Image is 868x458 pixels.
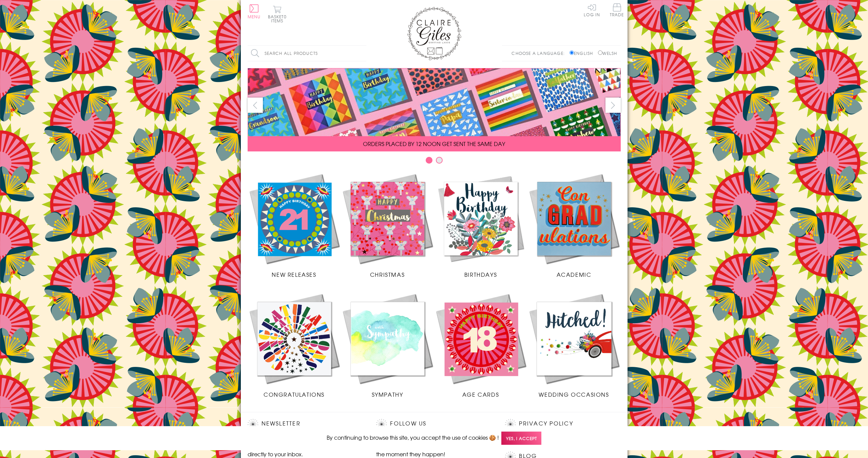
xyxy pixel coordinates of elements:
span: Wedding Occasions [539,390,609,398]
h2: Newsletter [248,419,363,429]
img: Claire Giles Greetings Cards [407,7,461,60]
span: 0 items [271,14,287,24]
span: ORDERS PLACED BY 12 NOON GET SENT THE SAME DAY [363,140,505,148]
h2: Follow Us [376,419,491,429]
a: Birthdays [434,172,527,278]
button: next [605,98,621,113]
span: New Releases [272,270,316,278]
input: Search all products [248,46,366,61]
a: Wedding Occasions [527,292,621,398]
label: English [570,50,596,56]
a: Privacy Policy [519,419,573,428]
span: Birthdays [464,270,497,278]
a: Age Cards [434,292,527,398]
button: Carousel Page 2 [436,157,443,164]
a: Christmas [341,172,434,278]
a: New Releases [248,172,341,278]
span: Age Cards [462,390,499,398]
button: Carousel Page 1 (Current Slide) [426,157,432,164]
span: Sympathy [372,390,403,398]
a: Academic [527,172,621,278]
label: Welsh [598,50,617,56]
button: Menu [248,4,261,19]
span: Trade [610,3,624,17]
a: Trade [610,3,624,18]
span: Yes, I accept [501,432,541,445]
button: Basket0 items [268,5,287,23]
a: Log In [584,3,600,17]
span: Menu [248,14,261,20]
a: Congratulations [248,292,341,398]
span: Congratulations [264,390,325,398]
div: Carousel Pagination [248,157,621,167]
a: Sympathy [341,292,434,398]
input: Search [360,46,366,61]
p: Choose a language: [512,50,568,56]
button: prev [248,98,263,113]
input: English [570,50,574,55]
span: Christmas [370,270,405,278]
span: Academic [557,270,592,278]
input: Welsh [598,50,602,55]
